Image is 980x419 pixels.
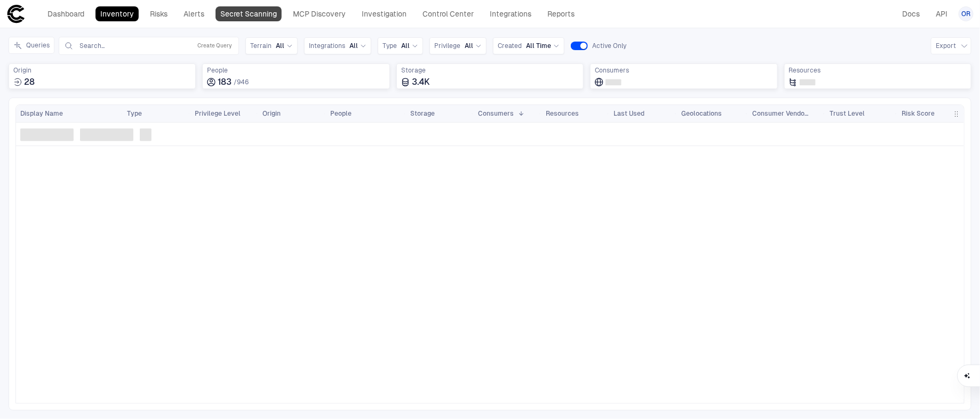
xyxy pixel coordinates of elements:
span: Resources [546,109,579,118]
span: OR [962,10,971,18]
span: Consumers [478,109,514,118]
a: Investigation [357,6,411,21]
span: Consumers [595,66,772,75]
button: Export [931,37,971,54]
div: Expand queries side panel [9,37,59,54]
span: 183 [218,77,232,87]
a: Inventory [95,6,139,21]
div: Total storage locations where identities are stored [396,63,584,89]
span: Active Only [592,42,626,50]
span: Privilege [434,42,460,50]
span: Origin [262,109,281,118]
div: Total employees associated with identities [202,63,389,89]
a: Integrations [485,6,536,21]
span: Resources [789,66,967,75]
span: Origin [13,66,191,75]
span: Consumer Vendors [752,109,810,118]
div: Total sources where identities were created [9,63,196,89]
span: Type [127,109,142,118]
span: / [234,78,237,86]
span: Display Name [20,109,63,118]
button: Create Query [195,39,234,52]
a: Dashboard [43,6,89,21]
span: Integrations [309,42,345,50]
span: All [465,42,473,50]
a: Docs [897,6,925,21]
div: Total consumers using identities [590,63,777,89]
span: 946 [237,78,249,86]
span: Risk Score [902,109,935,118]
span: Geolocations [681,109,722,118]
div: Total resources accessed or granted by identities [784,63,971,89]
span: Storage [401,66,579,75]
span: Created [498,42,522,50]
a: Control Center [418,6,479,21]
span: People [207,66,385,75]
a: Risks [145,6,172,21]
button: Queries [9,37,54,54]
span: All [401,42,410,50]
span: Type [383,42,397,50]
a: Reports [543,6,579,21]
span: Privilege Level [195,109,241,118]
span: All [349,42,358,50]
span: People [330,109,352,118]
a: MCP Discovery [288,6,350,21]
span: Last Used [614,109,644,118]
a: API [931,6,952,21]
span: 28 [24,77,35,87]
a: Alerts [179,6,209,21]
span: Storage [410,109,435,118]
span: Terrain [250,42,272,50]
span: All [276,42,284,50]
span: Trust Level [830,109,865,118]
a: Secret Scanning [216,6,282,21]
span: 3.4K [412,77,430,87]
button: OR [959,6,974,21]
span: All Time [526,42,551,50]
